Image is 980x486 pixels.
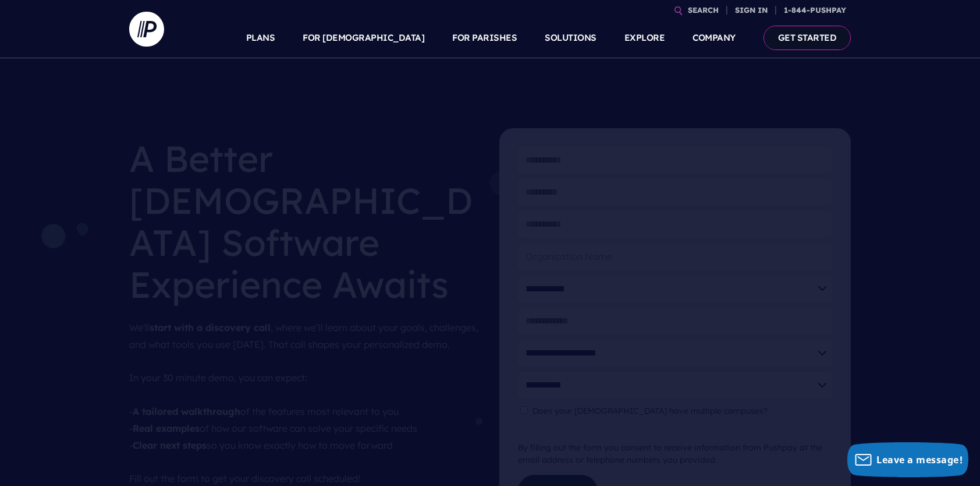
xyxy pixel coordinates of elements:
[693,17,736,58] a: COMPANY
[876,453,963,466] span: Leave a message!
[847,442,968,477] button: Leave a message!
[764,26,851,50] a: GET STARTED
[303,17,424,58] a: FOR [DEMOGRAPHIC_DATA]
[246,17,275,58] a: PLANS
[545,17,596,58] a: SOLUTIONS
[624,17,665,58] a: EXPLORE
[452,17,517,58] a: FOR PARISHES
